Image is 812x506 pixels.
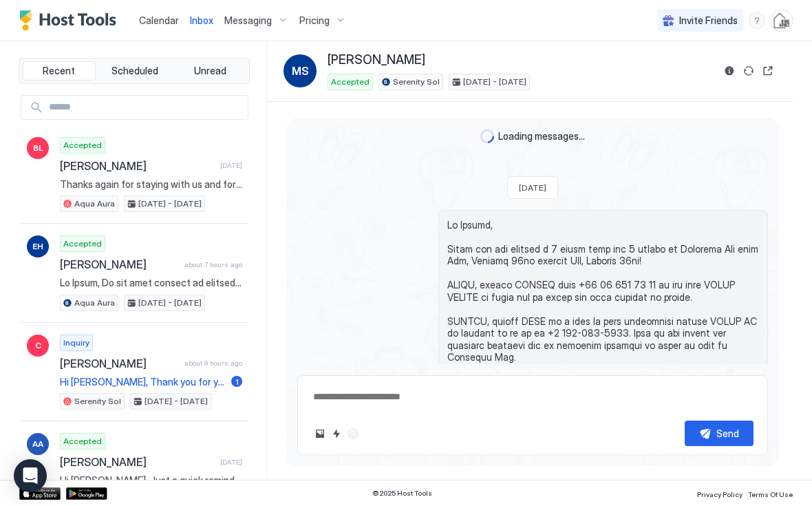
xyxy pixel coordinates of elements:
span: Privacy Policy [697,490,742,498]
a: Privacy Policy [697,486,742,500]
div: User profile [771,10,793,32]
span: Thanks again for staying with us and for informing us of your departure from [GEOGRAPHIC_DATA]. S... [60,178,242,191]
span: Unread [194,65,226,77]
span: about 8 hours ago [184,359,242,368]
span: AA [32,438,43,450]
span: MS [292,63,309,79]
a: App Store [19,487,61,500]
span: [DATE] [519,182,546,193]
span: Hi [PERSON_NAME], Thank you for your inquiry about Serenity Sol! Unfortunately, our property does... [60,376,226,388]
button: Reservation information [721,63,738,79]
span: [PERSON_NAME] [60,357,179,370]
span: EH [32,240,43,253]
span: Hi [PERSON_NAME], Just a quick reminder that check-out from [GEOGRAPHIC_DATA] is [DATE] before 11... [60,474,242,487]
button: Send [685,421,754,446]
span: Accepted [63,435,102,447]
div: menu [749,12,765,29]
a: Calendar [139,13,179,28]
button: Unread [173,61,246,81]
span: [DATE] [220,161,242,170]
a: Host Tools Logo [19,10,122,31]
span: [DATE] - [DATE] [138,198,202,210]
span: Invite Friends [679,14,738,27]
a: Terms Of Use [748,486,793,500]
button: Scheduled [98,61,171,81]
span: [PERSON_NAME] [328,52,425,68]
span: Pricing [299,14,330,27]
input: Input Field [43,96,248,119]
span: Inquiry [63,337,89,349]
span: Terms Of Use [748,490,793,498]
span: Serenity Sol [74,395,121,408]
span: [PERSON_NAME] [60,159,215,173]
a: Google Play Store [66,487,107,500]
span: Scheduled [111,65,158,77]
span: [DATE] - [DATE] [145,395,208,408]
span: Lo Ipsum, Do sit amet consect ad elitsed doe te Inci Utla etd magnaa en adminim ven qui nostrudex... [60,277,242,289]
span: Inbox [190,14,213,26]
button: Sync reservation [740,63,757,79]
button: Upload image [312,425,328,442]
span: Calendar [139,14,179,26]
span: Messaging [224,14,272,27]
span: [PERSON_NAME] [60,455,215,469]
button: Quick reply [328,425,345,442]
span: [PERSON_NAME] [60,257,179,271]
span: Aqua Aura [74,198,115,210]
span: Accepted [63,238,102,250]
span: Recent [43,65,75,77]
span: 1 [235,377,239,387]
span: [DATE] [220,458,242,467]
div: Send [716,426,739,441]
span: © 2025 Host Tools [372,489,432,498]
span: Serenity Sol [393,76,440,88]
div: tab-group [19,58,250,84]
button: Recent [23,61,96,81]
span: Loading messages... [498,130,585,143]
span: Aqua Aura [74,297,115,309]
span: C [35,339,41,352]
span: [DATE] - [DATE] [138,297,202,309]
span: about 7 hours ago [184,260,242,269]
span: Accepted [331,76,370,88]
div: loading [480,129,494,143]
span: BL [33,142,43,154]
div: Open Intercom Messenger [14,459,47,492]
span: [DATE] - [DATE] [463,76,526,88]
button: Open reservation [760,63,776,79]
a: Inbox [190,13,213,28]
span: Accepted [63,139,102,151]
